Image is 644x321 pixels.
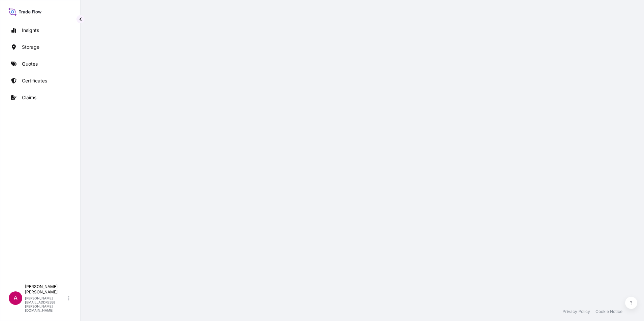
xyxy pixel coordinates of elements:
[6,57,75,71] a: Quotes
[22,44,39,50] p: Storage
[22,94,36,101] p: Claims
[22,27,39,34] p: Insights
[22,61,38,67] p: Quotes
[595,309,622,314] a: Cookie Notice
[25,296,67,312] p: [PERSON_NAME][EMAIL_ADDRESS][PERSON_NAME][DOMAIN_NAME]
[562,309,590,314] a: Privacy Policy
[25,284,67,295] p: [PERSON_NAME] [PERSON_NAME]
[6,24,75,37] a: Insights
[6,40,75,54] a: Storage
[22,77,47,84] p: Certificates
[6,74,75,87] a: Certificates
[6,91,75,104] a: Claims
[13,295,18,301] span: A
